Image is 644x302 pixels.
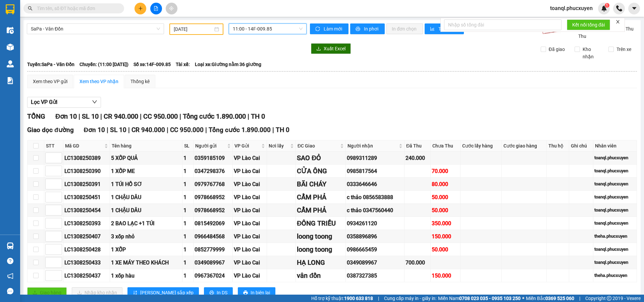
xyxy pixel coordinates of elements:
div: Xem theo VP gửi [33,78,67,85]
span: Tổng cước 1.890.000 [183,112,246,120]
th: Tên hàng [110,140,182,152]
div: toanql.phucxuyen [594,207,636,214]
div: 70.000 [432,167,459,175]
td: VP Lào Cai [233,204,267,217]
div: 1 [183,193,192,201]
span: Miền Nam [438,295,521,302]
span: In DS [217,289,227,296]
div: 1 [183,154,192,162]
div: LC1308250437 [64,271,109,280]
span: Miền Bắc [526,295,574,302]
span: question-circle [7,258,13,264]
div: 50.000 [432,245,459,254]
span: | [248,112,249,120]
div: 0333646646 [347,180,403,188]
div: LC1308250433 [64,258,109,267]
div: 150.000 [432,232,459,241]
img: warehouse-icon [7,27,14,34]
img: logo-vxr [6,4,14,14]
div: LC1308250389 [64,154,109,162]
span: | [100,112,102,120]
span: Đơn 10 [84,126,105,134]
th: Ghi chú [569,140,593,152]
div: LC1308250428 [64,245,109,254]
td: VP Lào Cai [233,178,267,191]
span: [PERSON_NAME] sắp xếp [140,289,194,296]
div: VP Lào Cai [234,154,266,162]
th: SL [182,140,194,152]
div: 2 BAO LẠC +1 TÚI [111,219,181,228]
span: | [78,112,80,120]
div: CỬA ÔNG [297,166,344,176]
span: printer [209,290,214,296]
span: close [615,19,620,24]
div: 1 [183,271,192,280]
div: 1 xốp hàu [111,271,181,280]
b: Tuyến: SaPa - Vân Đồn [27,62,74,67]
span: In biên lai [251,289,270,296]
button: aim [166,3,177,14]
span: Cung cấp máy in - giấy in: [384,295,436,302]
div: LC1308250454 [64,206,109,215]
div: LC1308250393 [64,219,109,228]
th: Nhân viên [593,140,637,152]
span: TỔNG [27,112,45,120]
button: caret-down [628,3,640,14]
span: bar-chart [430,26,436,32]
div: 1 [183,219,192,228]
div: CẨM PHẢ [297,205,344,216]
td: VP Lào Cai [233,152,267,165]
span: notification [7,273,13,279]
div: toanql.phucxuyen [594,194,636,200]
input: Nhập số tổng đài [444,19,561,30]
button: bar-chartThống kê [425,23,464,34]
span: Nơi lấy [269,142,289,149]
span: In phơi [364,25,379,33]
div: 1 XỐP ME [111,167,181,175]
td: VP Lào Cai [233,165,267,178]
div: VP Lào Cai [234,180,266,188]
span: Kết nối tổng đài [572,21,605,28]
div: toanql.phucxuyen [594,246,636,253]
td: LC1308250428 [63,243,110,256]
div: 5 XỐP QUẢ [111,154,181,162]
th: STT [44,140,63,152]
div: toanql.phucxuyen [594,168,636,174]
button: printerIn biên lai [238,287,275,298]
div: VP Lào Cai [234,245,266,254]
span: Tài xế: [176,61,190,68]
td: VP Lào Cai [233,217,267,230]
span: copyright [607,296,611,301]
div: ĐÔNG TRIỀU [297,218,344,229]
span: 1 [606,3,608,8]
div: 1 [183,206,192,215]
span: TH 0 [276,126,289,134]
div: 0852779999 [195,245,231,254]
span: Chuyến: (11:00 [DATE]) [79,61,128,68]
div: VP Lào Cai [234,232,266,241]
img: icon-new-feature [601,5,607,11]
div: 0934261120 [347,219,403,228]
div: c thảo 0347560440 [347,206,403,215]
div: 0985817564 [347,167,403,175]
div: 1 [183,258,192,267]
div: VP Lào Cai [234,206,266,215]
div: Thống kê [130,78,150,85]
input: 13/08/2025 [174,25,213,33]
span: Làm mới [324,25,343,33]
button: printerIn DS [204,287,233,298]
div: SAO ĐỎ [297,153,344,163]
div: CẨM PHẢ [297,192,344,202]
span: CC 950.000 [170,126,204,134]
span: 11:00 - 14F-009.85 [233,24,303,34]
span: plus [138,6,143,11]
span: Hỗ trợ kỹ thuật: [311,295,373,302]
td: LC1308250433 [63,256,110,269]
button: downloadNhập kho nhận [72,287,122,298]
button: syncLàm mới [310,23,348,34]
img: solution-icon [7,77,14,84]
div: 240.000 [406,154,429,162]
div: vân đồn [297,270,344,281]
span: CR 940.000 [104,112,138,120]
div: 350.000 [432,219,459,228]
